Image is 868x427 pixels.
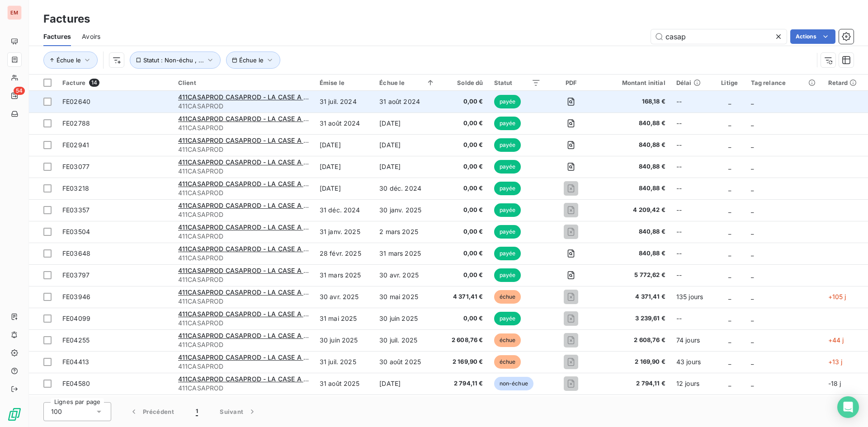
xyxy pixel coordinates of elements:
[314,178,374,199] td: [DATE]
[374,351,440,373] td: 30 août 2025
[751,336,754,344] span: _
[314,308,374,329] td: 31 mai 2025
[837,396,859,418] div: Open Intercom Messenger
[446,97,483,106] span: 0,00 €
[728,271,731,279] span: _
[178,202,323,209] span: 411CASAPROD CASAPROD - LA CASE A PAINS
[728,184,731,192] span: _
[314,221,374,243] td: 31 janv. 2025
[178,188,309,197] span: 411CASAPROD
[374,221,440,243] td: 2 mars 2025
[494,312,521,325] span: payée
[446,249,483,258] span: 0,00 €
[751,79,817,86] div: Tag relance
[62,79,85,86] span: Facture
[602,249,665,258] span: 840,88 €
[828,79,863,86] div: Retard
[494,225,521,239] span: payée
[728,119,731,127] span: _
[728,249,731,257] span: _
[314,373,374,394] td: 31 août 2025
[374,308,440,329] td: 30 juin 2025
[494,268,521,282] span: payée
[62,163,90,170] span: FE03077
[178,340,309,349] span: 411CASAPROD
[178,245,323,253] span: 411CASAPROD CASAPROD - LA CASE A PAINS
[7,5,22,20] div: EM
[602,292,665,301] span: 4 371,41 €
[494,182,521,195] span: payée
[751,249,754,257] span: _
[728,314,731,322] span: _
[178,275,309,284] span: 411CASAPROD
[494,117,521,130] span: payée
[671,351,714,373] td: 43 jours
[751,141,754,149] span: _
[374,91,440,113] td: 31 août 2024
[751,119,754,127] span: _
[602,314,665,323] span: 3 239,61 €
[446,357,483,366] span: 2 169,90 €
[178,158,323,166] span: 411CASAPROD CASAPROD - LA CASE A PAINS
[314,156,374,178] td: [DATE]
[602,227,665,236] span: 840,88 €
[62,184,89,192] span: FE03218
[51,407,62,416] span: 100
[314,243,374,264] td: 28 févr. 2025
[62,206,90,214] span: FE03357
[602,141,665,150] span: 840,88 €
[446,79,483,86] div: Solde dû
[494,79,541,86] div: Statut
[751,163,754,170] span: _
[446,379,483,388] span: 2 794,11 €
[494,290,521,304] span: échue
[62,314,90,322] span: FE04099
[178,288,323,296] span: 411CASAPROD CASAPROD - LA CASE A PAINS
[728,336,731,344] span: _
[374,243,440,264] td: 31 mars 2025
[178,353,323,361] span: 411CASAPROD CASAPROD - LA CASE A PAINS
[446,336,483,345] span: 2 608,76 €
[602,79,665,86] div: Montant initial
[178,362,309,371] span: 411CASAPROD
[374,264,440,286] td: 30 avr. 2025
[7,407,22,422] img: Logo LeanPay
[446,206,483,215] span: 0,00 €
[374,373,440,394] td: [DATE]
[446,227,483,236] span: 0,00 €
[671,156,714,178] td: --
[671,178,714,199] td: --
[751,271,754,279] span: _
[239,56,264,64] span: Échue le
[494,333,521,347] span: échue
[178,384,309,393] span: 411CASAPROD
[178,145,309,154] span: 411CASAPROD
[552,79,591,86] div: PDF
[62,336,90,344] span: FE04255
[828,358,843,366] span: +13 j
[751,228,754,235] span: _
[314,286,374,308] td: 30 avr. 2025
[671,91,714,113] td: --
[602,162,665,171] span: 840,88 €
[374,134,440,156] td: [DATE]
[143,56,204,64] span: Statut : Non-échu , ...
[178,102,309,111] span: 411CASAPROD
[43,52,98,69] button: Échue le
[43,11,90,27] h3: Factures
[602,184,665,193] span: 840,88 €
[209,402,268,421] button: Suivant
[671,264,714,286] td: --
[446,292,483,301] span: 4 371,41 €
[728,228,731,235] span: _
[178,297,309,306] span: 411CASAPROD
[602,379,665,388] span: 2 794,11 €
[602,357,665,366] span: 2 169,90 €
[602,271,665,280] span: 5 772,62 €
[751,380,754,387] span: _
[494,355,521,369] span: échue
[728,358,731,366] span: _
[728,98,731,105] span: _
[671,221,714,243] td: --
[178,210,309,219] span: 411CASAPROD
